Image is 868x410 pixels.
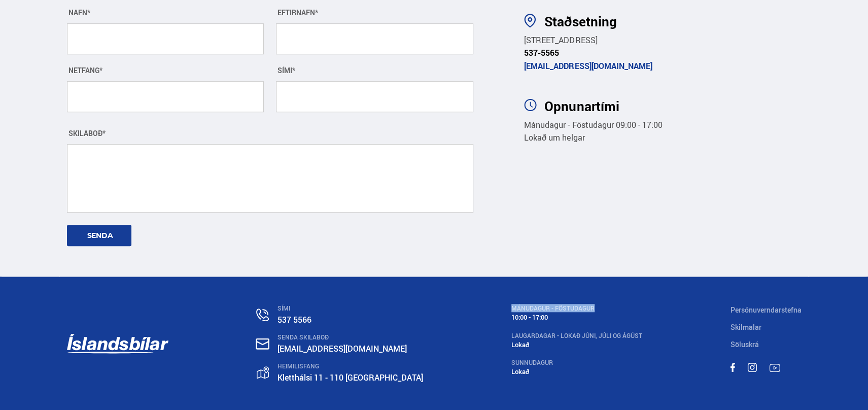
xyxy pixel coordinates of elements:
[511,305,642,312] div: MÁNUDAGUR - FÖSTUDAGUR
[524,60,652,72] a: [EMAIL_ADDRESS][DOMAIN_NAME]
[524,119,662,130] span: Mánudagur - Föstudagur 09:00 - 17:00
[730,339,758,349] a: Söluskrá
[277,372,423,383] a: Kletthálsi 11 - 110 [GEOGRAPHIC_DATA]
[277,363,423,370] div: HEIMILISFANG
[730,322,761,332] a: Skilmalar
[544,98,801,114] h3: Opnunartími
[524,14,536,27] img: pw9sMCDar5Ii6RG5.svg
[524,132,584,143] span: Lokað um helgar
[511,341,642,349] div: Lokað
[8,4,39,35] button: Open LiveChat chat widget
[730,305,801,315] a: Persónuverndarstefna
[256,338,269,350] img: nHj8e-n-aHgjukTg.svg
[511,368,642,375] div: Lokað
[256,309,269,321] img: n0V2lOsqF3l1V2iz.svg
[277,343,407,354] a: [EMAIL_ADDRESS][DOMAIN_NAME]
[67,66,264,75] div: NETFANG*
[277,314,311,325] a: 537 5566
[524,98,537,111] img: 5L2kbIWUWlfci3BR.svg
[511,314,642,321] div: 10:00 - 17:00
[524,35,597,46] a: [STREET_ADDRESS]
[67,225,131,246] button: SENDA
[544,14,801,29] h3: Staðsetning
[67,129,474,138] div: SKILABOÐ*
[276,66,473,75] div: SÍMI*
[524,47,559,58] a: 537-5565
[511,359,642,366] div: SUNNUDAGUR
[277,305,423,312] div: SÍMI
[257,366,269,379] img: gp4YpyYFnEr45R34.svg
[67,9,264,17] div: NAFN*
[277,334,423,341] div: SENDA SKILABOÐ
[511,332,642,339] div: LAUGARDAGAR - Lokað Júni, Júli og Ágúst
[276,9,473,17] div: EFTIRNAFN*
